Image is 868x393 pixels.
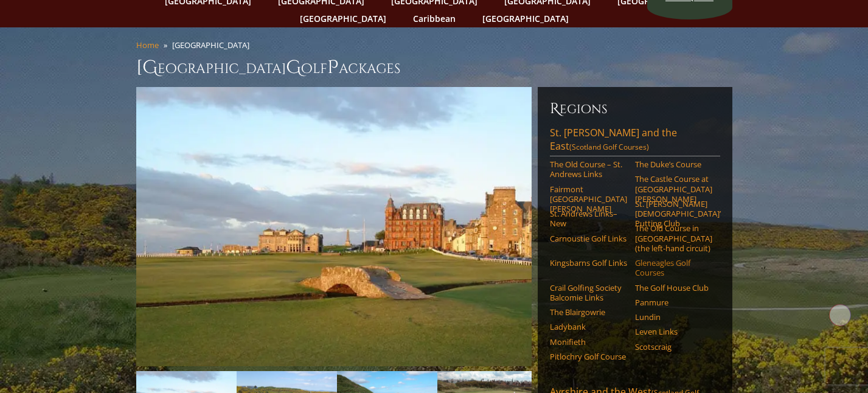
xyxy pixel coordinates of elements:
[136,40,159,50] a: Home
[635,174,712,204] a: The Castle Course at [GEOGRAPHIC_DATA][PERSON_NAME]
[550,322,627,332] a: Ladybank
[635,199,712,229] a: St. [PERSON_NAME] [DEMOGRAPHIC_DATA]’ Putting Club
[635,297,712,307] a: Panmure
[550,258,627,268] a: Kingsbarns Golf Links
[635,159,712,169] a: The Duke’s Course
[635,327,712,336] a: Leven Links
[635,312,712,322] a: Lundin
[635,342,712,352] a: Scotscraig
[635,223,712,253] a: The Old Course in [GEOGRAPHIC_DATA] (the left-hand circuit)
[407,10,462,27] a: Caribbean
[569,142,649,152] span: (Scotland Golf Courses)
[286,55,301,80] span: G
[550,126,720,156] a: St. [PERSON_NAME] and the East(Scotland Golf Courses)
[550,99,720,119] h6: Regions
[550,209,627,229] a: St. Andrews Links–New
[136,55,732,80] h1: [GEOGRAPHIC_DATA] olf ackages
[476,10,575,27] a: [GEOGRAPHIC_DATA]
[635,283,712,293] a: The Golf House Club
[172,40,254,50] li: [GEOGRAPHIC_DATA]
[550,337,627,347] a: Monifieth
[635,258,712,278] a: Gleneagles Golf Courses
[550,184,627,214] a: Fairmont [GEOGRAPHIC_DATA][PERSON_NAME]
[327,55,339,80] span: P
[550,283,627,303] a: Crail Golfing Society Balcomie Links
[550,234,627,243] a: Carnoustie Golf Links
[294,10,392,27] a: [GEOGRAPHIC_DATA]
[550,307,627,317] a: The Blairgowrie
[550,159,627,179] a: The Old Course – St. Andrews Links
[550,352,627,361] a: Pitlochry Golf Course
